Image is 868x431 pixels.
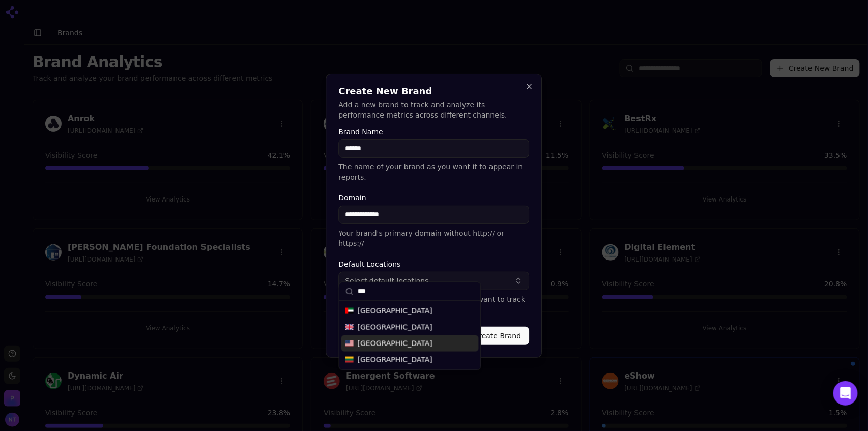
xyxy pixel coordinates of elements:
label: Domain [339,194,530,202]
div: Suggestions [339,301,481,370]
p: The name of your brand as you want it to appear in reports. [339,162,530,182]
img: United States [345,339,354,348]
label: Default Locations [339,261,530,268]
span: Select default locations... [345,276,436,286]
span: [GEOGRAPHIC_DATA] [358,338,432,349]
p: Add a new brand to track and analyze its performance metrics across different channels. [339,100,530,120]
h2: Create New Brand [339,87,530,96]
img: United Arab Emirates [345,307,354,315]
span: [GEOGRAPHIC_DATA] [358,322,432,332]
img: Lithuania [345,356,354,364]
label: Brand Name [339,128,530,135]
img: United Kingdom [345,323,354,331]
p: Your brand's primary domain without http:// or https:// [339,228,530,248]
button: Create Brand [466,327,530,345]
span: [GEOGRAPHIC_DATA] [358,355,432,365]
span: [GEOGRAPHIC_DATA] [358,306,432,316]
